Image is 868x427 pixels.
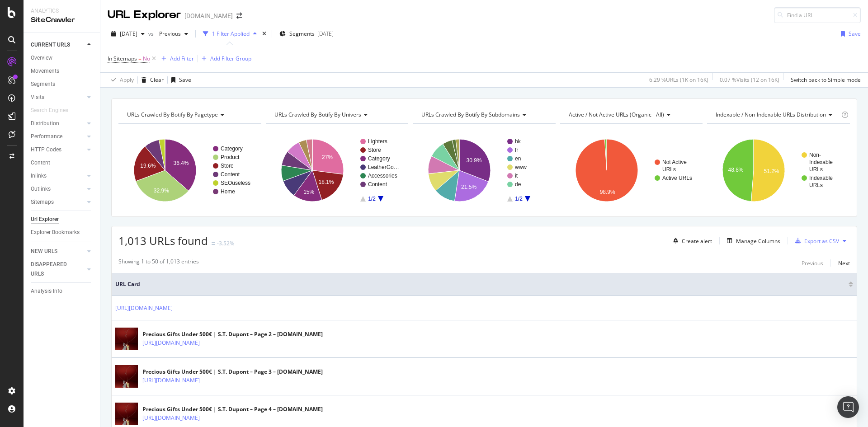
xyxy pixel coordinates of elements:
[31,158,94,168] a: Content
[212,242,215,245] img: Equal
[31,93,44,102] div: Visits
[31,53,94,63] a: Overview
[31,66,59,76] div: Movements
[809,152,821,158] text: Non-
[138,73,164,87] button: Clear
[179,76,191,84] div: Save
[662,166,676,173] text: URLs
[31,171,47,181] div: Inlinks
[221,154,240,160] text: Product
[467,157,482,164] text: 30.9%
[31,247,85,256] a: NEW URLS
[31,119,59,128] div: Distribution
[764,168,779,174] text: 51.2%
[791,76,861,84] div: Switch back to Simple mode
[31,40,85,50] a: CURRENT URLS
[210,55,251,62] div: Add Filter Group
[560,131,702,210] div: A chart.
[31,197,85,207] a: Sitemaps
[569,111,664,118] span: Active / Not Active URLs (organic - all)
[838,259,850,267] div: Next
[515,147,518,153] text: fr
[198,53,251,64] button: Add Filter Group
[154,188,169,194] text: 32.9%
[707,131,849,210] svg: A chart.
[802,259,823,267] div: Previous
[184,11,233,20] div: [DOMAIN_NAME]
[221,188,235,195] text: Home
[156,30,181,38] span: Previous
[221,145,243,152] text: Category
[413,131,554,210] svg: A chart.
[142,338,200,347] a: [URL][DOMAIN_NAME]
[368,155,390,162] text: Category
[221,163,234,169] text: Store
[368,147,381,153] text: Store
[736,237,780,245] div: Manage Columns
[266,131,407,210] svg: A chart.
[118,131,260,210] div: A chart.
[849,30,861,38] div: Save
[120,76,134,84] div: Apply
[31,40,70,50] div: CURRENT URLS
[150,76,164,84] div: Clear
[809,159,833,165] text: Indexable
[142,368,323,376] div: Precious Gifts Under 500€ | S.T. Dupont – Page 3 – [DOMAIN_NAME]
[108,7,181,23] div: URL Explorer
[31,171,85,181] a: Inlinks
[322,154,333,160] text: 27%
[787,73,861,87] button: Switch back to Simple mode
[515,181,521,188] text: de
[260,29,268,38] div: times
[276,27,337,41] button: Segments[DATE]
[31,158,50,168] div: Content
[720,76,779,84] div: 0.07 % Visits ( 12 on 16K )
[714,108,840,122] h4: Indexable / Non-Indexable URLs Distribution
[368,138,387,145] text: Lighters
[199,27,260,41] button: 1 Filter Applied
[31,93,85,102] a: Visits
[115,362,138,391] img: main image
[31,228,80,237] div: Explorer Bookmarks
[368,173,397,179] text: Accessories
[156,27,192,41] button: Previous
[515,173,518,179] text: it
[792,234,839,248] button: Export as CSV
[158,53,194,64] button: Add Filter
[837,27,861,41] button: Save
[31,80,55,89] div: Segments
[115,304,173,313] a: [URL][DOMAIN_NAME]
[662,175,692,181] text: Active URLs
[368,181,387,188] text: Content
[31,145,85,155] a: HTTP Codes
[118,233,208,248] span: 1,013 URLs found
[515,196,523,202] text: 1/2
[31,286,94,296] a: Analysis Info
[804,237,839,245] div: Export as CSV
[723,235,780,246] button: Manage Columns
[31,7,93,15] div: Analytics
[31,80,94,89] a: Segments
[168,73,191,87] button: Save
[31,106,77,115] a: Search Engines
[31,132,85,141] a: Performance
[662,159,687,165] text: Not Active
[670,234,712,248] button: Create alert
[728,167,744,173] text: 48.8%
[809,175,833,181] text: Indexable
[221,180,250,186] text: SEOuseless
[31,53,52,63] div: Overview
[599,189,615,195] text: 98.9%
[273,108,401,122] h4: URLs Crawled By Botify By univers
[31,197,54,207] div: Sitemaps
[716,111,826,118] span: Indexable / Non-Indexable URLs distribution
[31,145,61,155] div: HTTP Codes
[774,7,861,23] input: Find a URL
[236,13,242,19] div: arrow-right-arrow-left
[809,182,823,188] text: URLs
[115,280,846,288] span: URL Card
[217,239,234,247] div: -3.52%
